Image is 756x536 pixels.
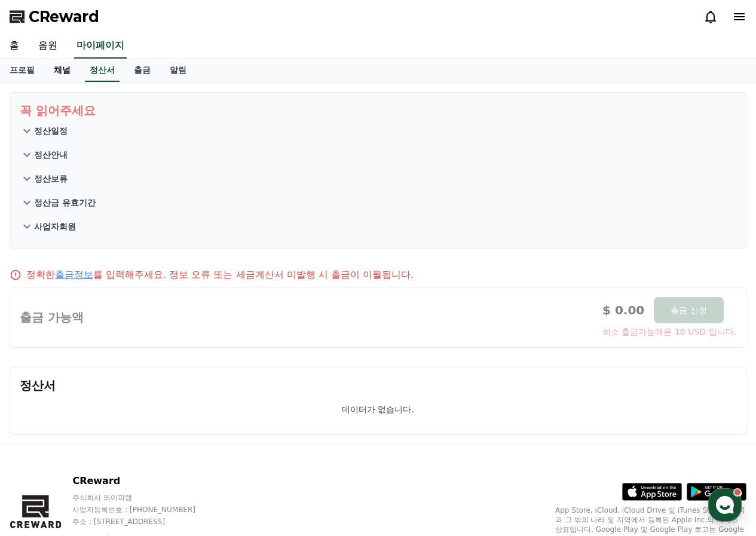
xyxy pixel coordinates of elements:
[72,493,218,503] p: 주식회사 와이피랩
[185,397,199,406] span: 설정
[20,191,736,215] button: 정산금 유효기간
[34,173,68,185] p: 정산보류
[29,33,67,59] a: 음원
[20,167,736,191] button: 정산보류
[26,268,414,282] p: 정확한 를 입력해주세요. 정보 오류 또는 세금계산서 미발행 시 출금이 이월됩니다.
[154,379,229,409] a: 설정
[79,379,154,409] a: 대화
[55,269,93,280] a: 출금정보
[10,7,99,26] a: CReward
[38,397,45,406] span: 홈
[20,377,736,394] p: 정산서
[4,379,79,409] a: 홈
[20,102,736,119] p: 꼭 읽어주세요
[109,397,124,407] span: 대화
[29,7,99,26] span: CReward
[72,474,218,488] p: CReward
[74,33,127,59] a: 마이페이지
[20,143,736,167] button: 정산안내
[34,149,68,161] p: 정산안내
[160,59,196,82] a: 알림
[20,215,736,238] button: 사업자회원
[34,220,76,232] p: 사업자회원
[34,125,68,137] p: 정산일정
[72,517,218,526] p: 주소 : [STREET_ADDRESS]
[85,59,120,82] a: 정산서
[44,59,80,82] a: 채널
[20,119,736,143] button: 정산일정
[124,59,160,82] a: 출금
[342,403,414,415] p: 데이터가 없습니다.
[72,505,218,514] p: 사업자등록번호 : [PHONE_NUMBER]
[34,197,96,209] p: 정산금 유효기간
